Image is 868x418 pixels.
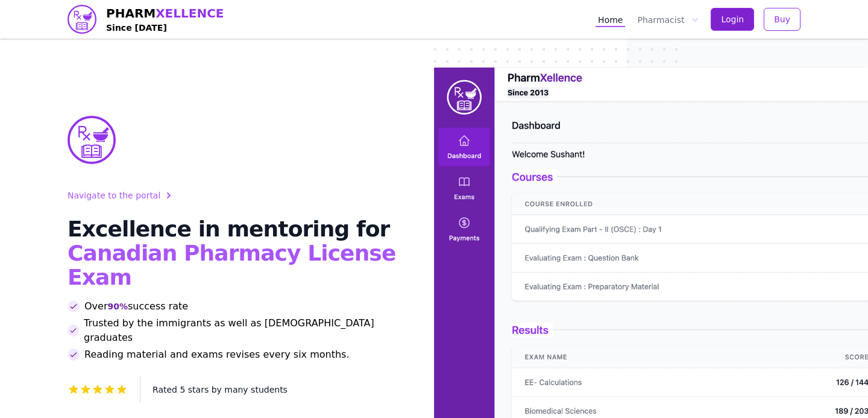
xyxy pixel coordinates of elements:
span: Navigate to the portal [68,189,160,201]
button: Buy [764,8,800,31]
span: Login [721,13,744,25]
span: Rated 5 stars by many students [153,385,288,394]
span: Over success rate [84,299,188,314]
span: XELLENCE [156,6,224,21]
span: Buy [774,13,790,25]
img: PharmXellence Logo [68,116,116,164]
a: Home [596,11,625,27]
button: Login [711,8,754,31]
span: Canadian Pharmacy License Exam [68,241,395,290]
span: Trusted by the immigrants as well as [DEMOGRAPHIC_DATA] graduates [84,316,405,345]
span: Excellence in mentoring for [68,217,389,241]
button: Pharmacist [635,11,701,27]
span: Reading material and exams revises every six months. [84,347,350,362]
h4: Since [DATE] [106,22,224,34]
img: PharmXellence logo [68,5,96,34]
span: 90% [107,300,128,312]
span: PHARM [106,5,224,22]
